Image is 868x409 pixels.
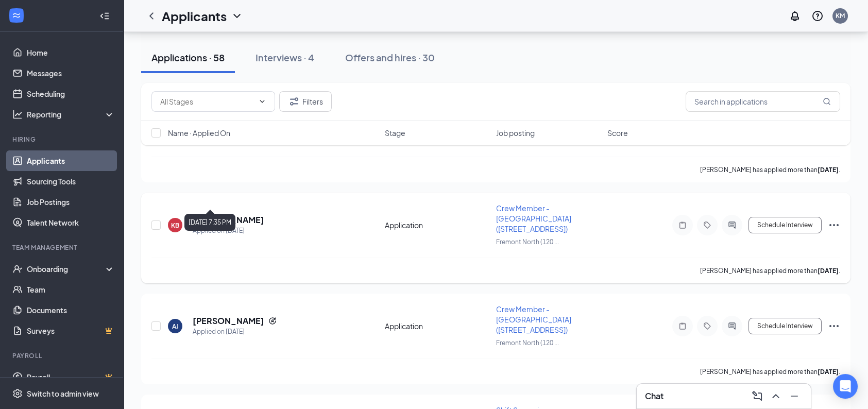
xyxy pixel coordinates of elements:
span: Job posting [496,128,535,138]
h5: [PERSON_NAME] [193,315,264,327]
div: Application [385,220,490,230]
a: Scheduling [27,83,115,104]
div: Payroll [12,351,113,360]
a: Talent Network [27,212,115,233]
svg: Minimize [788,390,801,402]
svg: ChevronDown [258,97,266,106]
div: Team Management [12,243,113,252]
svg: Reapply [268,317,277,325]
button: Minimize [786,388,803,404]
b: [DATE] [818,368,839,376]
svg: ComposeMessage [751,390,763,402]
svg: Notifications [789,10,801,22]
div: Applied on [DATE] [193,327,277,337]
div: Applied on [DATE] [193,226,264,236]
button: ComposeMessage [749,388,765,404]
div: Reporting [27,109,115,120]
svg: Analysis [12,109,23,120]
input: All Stages [160,96,254,107]
div: [DATE] 7:35 PM [184,214,235,231]
a: Job Postings [27,192,115,212]
svg: MagnifyingGlass [823,97,831,106]
svg: Note [676,322,689,330]
div: Applications · 58 [151,51,225,64]
svg: ActiveChat [726,221,738,229]
span: Crew Member - [GEOGRAPHIC_DATA] ([STREET_ADDRESS]) [496,203,571,233]
svg: Note [676,221,689,229]
button: Filter Filters [279,91,332,112]
button: Schedule Interview [748,318,822,334]
input: Search in applications [686,91,840,112]
svg: Filter [288,95,300,108]
span: Stage [384,128,405,138]
a: Sourcing Tools [27,171,115,192]
button: Schedule Interview [748,217,822,233]
div: Open Intercom Messenger [833,374,858,399]
svg: QuestionInfo [811,10,824,22]
button: ChevronUp [768,388,784,404]
a: Documents [27,300,115,320]
p: [PERSON_NAME] has applied more than . [700,266,840,275]
span: Score [607,128,628,138]
svg: WorkstreamLogo [11,10,22,21]
b: [DATE] [818,267,839,275]
div: Onboarding [27,264,106,274]
span: Fremont North (120 ... [496,238,559,246]
div: KB [171,221,179,230]
div: Hiring [12,135,113,144]
b: [DATE] [818,166,839,174]
h3: Chat [645,390,663,402]
a: Messages [27,63,115,83]
span: Fremont North (120 ... [496,339,559,347]
svg: ChevronUp [770,390,782,402]
svg: Settings [12,388,23,399]
svg: ActiveChat [726,322,738,330]
div: KM [836,11,845,20]
span: Crew Member - [GEOGRAPHIC_DATA] ([STREET_ADDRESS]) [496,304,571,334]
svg: ChevronLeft [145,10,158,22]
a: Home [27,42,115,63]
a: Applicants [27,150,115,171]
div: Switch to admin view [27,388,99,399]
svg: Ellipses [828,219,840,231]
span: Name · Applied On [168,128,230,138]
div: Application [385,321,490,331]
svg: Ellipses [828,320,840,332]
p: [PERSON_NAME] has applied more than . [700,165,840,174]
svg: Tag [701,221,713,229]
svg: Tag [701,322,713,330]
a: Team [27,279,115,300]
div: Offers and hires · 30 [345,51,435,64]
svg: UserCheck [12,264,23,274]
a: SurveysCrown [27,320,115,341]
h1: Applicants [162,7,227,25]
div: Interviews · 4 [256,51,314,64]
a: PayrollCrown [27,367,115,387]
svg: ChevronDown [231,10,243,22]
div: AJ [172,322,179,331]
svg: Collapse [99,11,110,21]
p: [PERSON_NAME] has applied more than . [700,367,840,376]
